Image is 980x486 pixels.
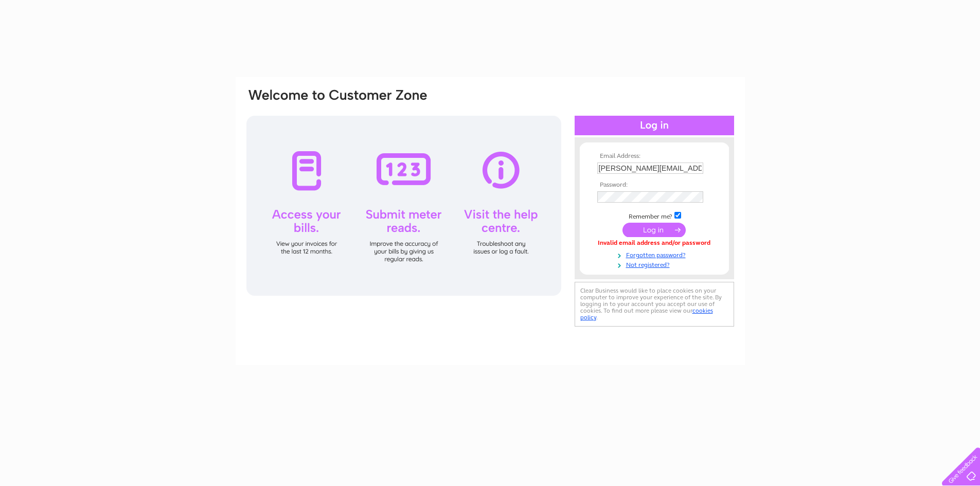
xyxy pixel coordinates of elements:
[580,307,713,321] a: cookies policy
[595,210,714,221] td: Remember me?
[597,249,714,259] a: Forgotten password?
[622,223,686,237] input: Submit
[597,240,711,247] div: Invalid email address and/or password
[575,282,734,327] div: Clear Business would like to place cookies on your computer to improve your experience of the sit...
[595,153,714,160] th: Email Address:
[597,259,714,269] a: Not registered?
[595,182,714,189] th: Password:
